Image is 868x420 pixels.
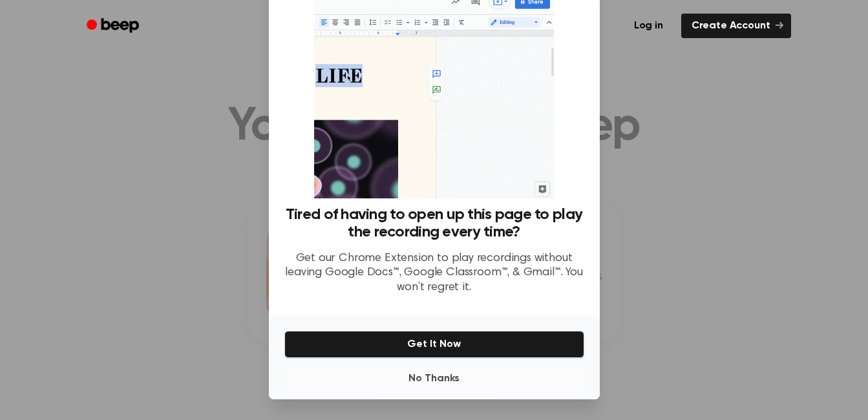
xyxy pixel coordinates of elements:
p: Get our Chrome Extension to play recordings without leaving Google Docs™, Google Classroom™, & Gm... [284,251,584,295]
a: Beep [78,14,151,39]
button: Get It Now [284,331,584,358]
h3: Tired of having to open up this page to play the recording every time? [284,206,584,241]
a: Create Account [681,14,791,38]
button: No Thanks [284,366,584,392]
a: Log in [624,14,673,38]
